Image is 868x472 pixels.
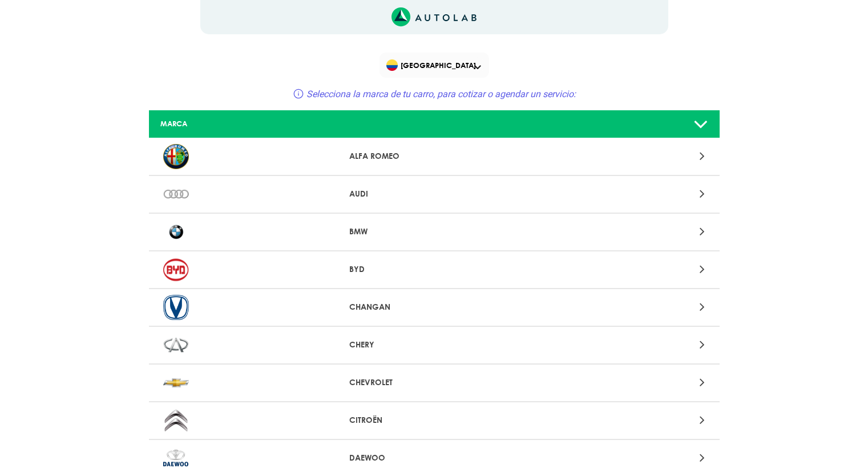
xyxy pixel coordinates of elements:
img: CHEVROLET [163,370,189,395]
p: BMW [349,226,519,238]
img: BYD [163,257,189,282]
img: AUDI [163,182,189,207]
a: Link al sitio de autolab [391,11,477,22]
img: ALFA ROMEO [163,144,189,169]
img: DAEWOO [163,446,189,471]
div: MARCA [152,118,340,129]
p: CHERY [349,339,519,351]
div: Flag of COLOMBIA[GEOGRAPHIC_DATA] [380,53,489,78]
img: CITROËN [163,408,189,433]
p: CHANGAN [349,301,519,313]
p: AUDI [349,188,519,200]
img: CHERY [163,333,189,358]
img: Flag of COLOMBIA [386,59,398,71]
p: CHEVROLET [349,377,519,389]
img: CHANGAN [163,295,189,320]
a: MARCA [149,110,720,138]
p: CITROËN [349,414,519,426]
span: [GEOGRAPHIC_DATA] [386,57,484,73]
p: DAEWOO [349,452,519,464]
p: ALFA ROMEO [349,150,519,162]
p: BYD [349,263,519,275]
img: BMW [163,219,189,245]
span: Selecciona la marca de tu carro, para cotizar o agendar un servicio: [306,89,576,99]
